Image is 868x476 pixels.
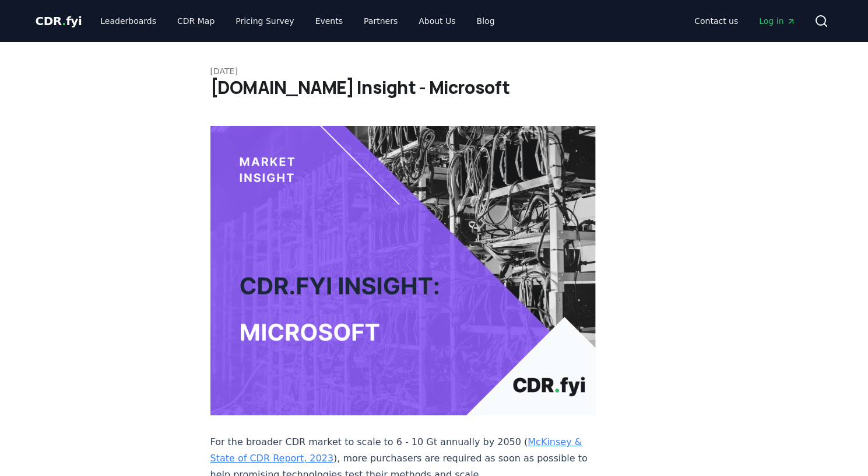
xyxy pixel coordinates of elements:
nav: Main [91,10,504,32]
nav: Main [685,10,804,32]
span: . [62,14,66,28]
a: Log in [750,10,804,32]
a: Pricing Survey [226,10,303,32]
a: Partners [354,10,407,32]
a: Events [306,10,352,32]
img: blog post image [210,126,596,415]
span: CDR fyi [36,14,82,28]
h1: [DOMAIN_NAME] Insight - Microsoft [210,77,658,98]
a: CDR Map [168,10,224,32]
a: CDR.fyi [36,13,82,29]
a: Blog [468,10,504,32]
a: Contact us [685,10,747,32]
span: Log in [759,15,795,27]
a: Leaderboards [91,10,166,32]
p: [DATE] [210,65,658,77]
a: About Us [409,10,465,32]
